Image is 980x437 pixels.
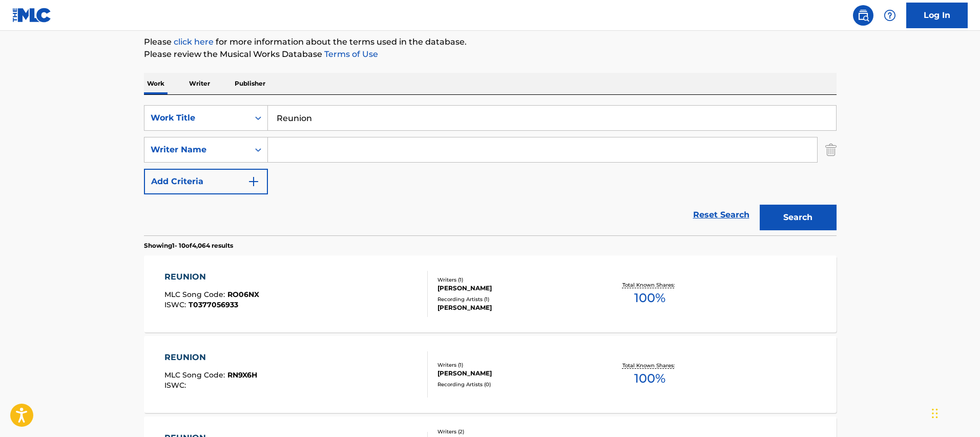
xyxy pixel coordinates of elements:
[164,290,227,299] span: MLC Song Code :
[144,255,837,332] a: REUNIONMLC Song Code:RO06NXISWC:T0377056933Writers (1)[PERSON_NAME]Recording Artists (1)[PERSON_N...
[12,8,52,23] img: MLC Logo
[174,37,214,47] a: click here
[437,369,592,378] div: [PERSON_NAME]
[760,205,837,230] button: Search
[825,137,837,163] img: Delete Criterion
[247,175,260,188] img: 9d2ae6d4665cec9f34b9.svg
[437,284,592,293] div: [PERSON_NAME]
[164,300,189,309] span: ISWC :
[634,289,665,307] span: 100 %
[144,48,837,61] p: Please review the Musical Works Database
[857,9,869,22] img: search
[437,303,592,312] div: [PERSON_NAME]
[232,73,268,94] p: Publisher
[144,169,268,194] button: Add Criteria
[144,241,233,250] p: Showing 1 - 10 of 4,064 results
[853,5,873,26] a: Public Search
[929,388,980,437] iframe: Chat Widget
[622,362,677,369] p: Total Known Shares:
[322,49,378,59] a: Terms of Use
[437,381,592,388] div: Recording Artists ( 0 )
[189,300,238,309] span: T0377056933
[437,361,592,369] div: Writers ( 1 )
[164,370,227,380] span: MLC Song Code :
[437,295,592,303] div: Recording Artists ( 1 )
[688,204,755,226] a: Reset Search
[144,105,837,235] form: Search Form
[144,73,168,94] p: Work
[932,398,938,429] div: Drag
[880,5,900,26] div: Help
[906,3,968,28] a: Log In
[227,370,257,380] span: RN9X6H
[884,9,896,22] img: help
[437,428,592,435] div: Writers ( 2 )
[186,73,213,94] p: Writer
[164,381,189,390] span: ISWC :
[144,336,837,413] a: REUNIONMLC Song Code:RN9X6HISWC:Writers (1)[PERSON_NAME]Recording Artists (0)Total Known Shares:100%
[164,271,259,283] div: REUNION
[144,36,837,48] p: Please for more information about the terms used in the database.
[151,112,243,124] div: Work Title
[622,281,677,289] p: Total Known Shares:
[437,276,592,284] div: Writers ( 1 )
[151,144,243,156] div: Writer Name
[227,290,259,299] span: RO06NX
[634,369,665,388] span: 100 %
[164,351,257,364] div: REUNION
